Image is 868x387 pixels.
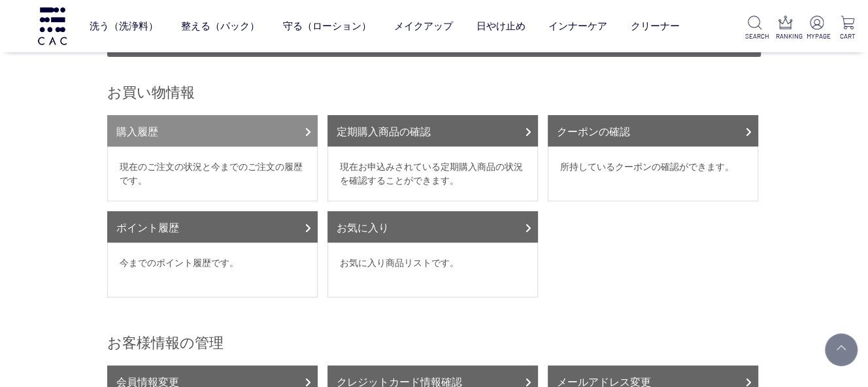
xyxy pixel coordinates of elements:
[744,31,764,41] p: SEARCH
[807,31,826,41] p: MYPAGE
[107,243,318,297] dd: 今までのポイント履歴です。
[776,31,795,41] p: RANKING
[838,31,858,41] p: CART
[476,9,526,44] a: 日やけ止め
[838,16,858,41] a: CART
[36,7,69,44] img: logo
[283,9,371,44] a: 守る（ローション）
[107,211,318,243] a: ポイント履歴
[107,115,318,146] a: 購入履歴
[181,9,259,44] a: 整える（パック）
[548,146,758,201] dd: 所持しているクーポンの確認ができます。
[548,115,758,146] a: クーポンの確認
[107,146,318,201] dd: 現在のご注文の状況と今までのご注文の履歴です。
[807,16,826,41] a: MYPAGE
[107,333,761,352] h2: お客様情報の管理
[548,9,607,44] a: インナーケア
[327,243,538,297] dd: お気に入り商品リストです。
[394,9,453,44] a: メイクアップ
[90,9,158,44] a: 洗う（洗浄料）
[744,16,764,41] a: SEARCH
[107,83,761,102] h2: お買い物情報
[631,9,680,44] a: クリーナー
[327,211,538,243] a: お気に入り
[776,16,795,41] a: RANKING
[327,146,538,201] dd: 現在お申込みされている定期購入商品の状況を確認することができます。
[327,115,538,146] a: 定期購入商品の確認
